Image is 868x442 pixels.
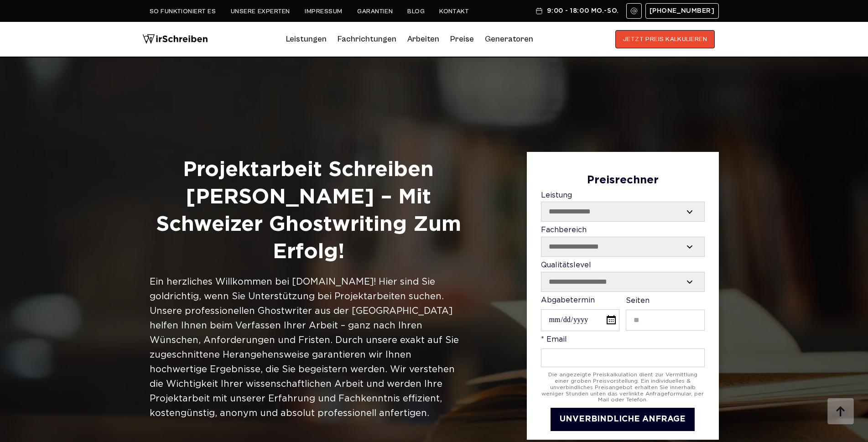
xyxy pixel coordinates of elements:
[541,296,619,331] label: Abgabetermin
[150,275,468,421] div: Ein herzliches Willkommen bei [DOMAIN_NAME]! Hier sind Sie goldrichtig, wenn Sie Unterstützung be...
[541,372,705,403] div: Die angezeigte Preiskalkulation dient zur Vermittlung einer groben Preisvorstellung. Ein individu...
[827,398,854,426] img: button top
[535,7,543,15] img: Schedule
[541,309,619,331] input: Abgabetermin
[541,237,704,256] select: Fachbereich
[407,8,425,15] a: Blog
[547,7,619,15] span: 9:00 - 18:00 Mo.-So.
[150,156,468,265] h1: Projektarbeit Schreiben [PERSON_NAME] – Mit Schweizer Ghostwriting zum Erfolg!
[541,192,705,222] label: Leistung
[650,7,715,15] span: [PHONE_NUMBER]
[231,8,290,15] a: Unsere Experten
[541,336,705,367] label: * Email
[630,7,638,15] img: Email
[541,348,705,367] input: * Email
[305,8,343,15] a: Impressum
[541,272,704,291] select: Qualitätslevel
[551,408,695,431] button: UNVERBINDLICHE ANFRAGE
[560,416,686,423] span: UNVERBINDLICHE ANFRAGE
[407,32,439,47] a: Arbeiten
[626,297,650,304] span: Seiten
[450,34,474,44] a: Preise
[485,32,533,47] a: Generatoren
[142,30,208,48] img: logo wirschreiben
[357,8,393,15] a: Garantien
[541,202,704,221] select: Leistung
[541,261,705,292] label: Qualitätslevel
[286,32,327,47] a: Leistungen
[645,3,719,19] a: [PHONE_NUMBER]
[439,8,469,15] a: Kontakt
[150,8,216,15] a: So funktioniert es
[541,174,705,431] form: Contact form
[541,174,705,187] div: Preisrechner
[541,226,705,257] label: Fachbereich
[615,30,715,48] button: JETZT PREIS KALKULIEREN
[338,32,396,47] a: Fachrichtungen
